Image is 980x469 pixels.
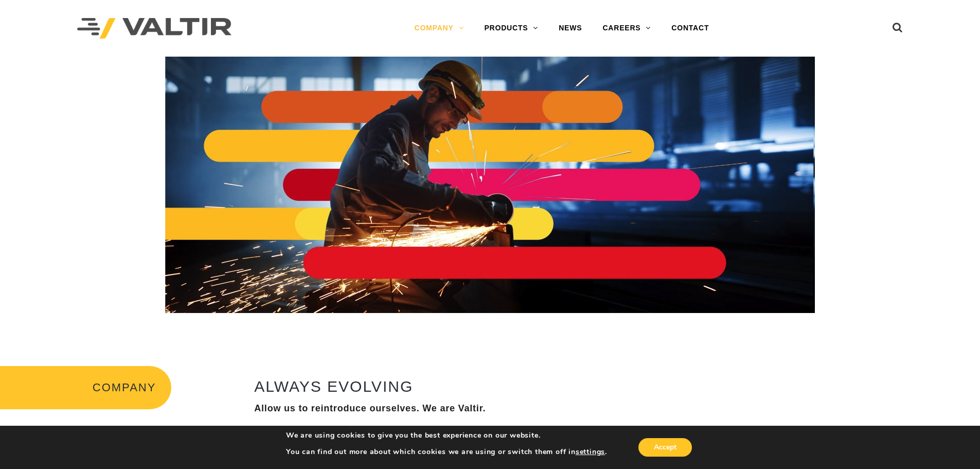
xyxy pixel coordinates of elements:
[576,447,605,457] button: settings
[254,378,824,395] h2: ALWAYS EVOLVING
[286,431,607,440] p: We are using cookies to give you the best experience on our website.
[77,18,231,39] img: Valtir
[254,403,486,413] strong: Allow us to reintroduce ourselves. We are Valtir.
[474,18,548,39] a: PRODUCTS
[286,447,607,457] p: You can find out more about which cookies we are using or switch them off in .
[661,18,719,39] a: CONTACT
[548,18,592,39] a: NEWS
[638,438,692,457] button: Accept
[404,18,474,39] a: COMPANY
[592,18,661,39] a: CAREERS
[254,424,824,460] p: You may not know this name yet, but you know us. We’ve been around. We didn’t just break the mold...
